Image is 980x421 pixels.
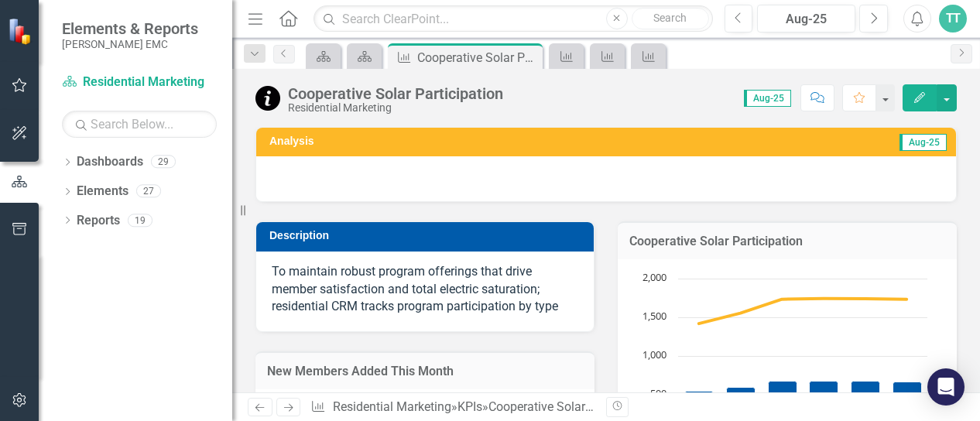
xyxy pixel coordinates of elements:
small: [PERSON_NAME] EMC [62,38,198,50]
div: 27 [136,185,161,198]
text: 500 [650,386,666,400]
p: To maintain robust program offerings that drive member satisfaction and total electric saturation... [272,263,578,317]
span: Search [653,12,687,24]
h3: New Members Added This Month [267,365,583,378]
a: Residential Marketing [62,74,217,91]
text: 2,000 [642,270,666,284]
div: Cooperative Solar Participation [417,48,539,67]
div: Cooperative Solar Participation [488,399,658,414]
img: ClearPoint Strategy [8,18,35,45]
h3: Description [269,230,586,241]
button: TT [939,5,967,33]
div: 19 [128,214,152,227]
div: Cooperative Solar Participation [288,85,503,102]
h3: Cooperative Solar Participation [629,234,945,248]
a: Dashboards [77,153,143,171]
input: Search ClearPoint... [314,5,712,33]
div: Open Intercom Messenger [927,368,965,406]
div: » » [310,399,595,416]
button: Search [632,8,709,29]
div: 29 [151,156,176,169]
a: Elements [77,183,128,200]
img: Information Only (No Update) [255,86,280,111]
div: Residential Marketing [288,102,503,114]
input: Search Below... [62,111,217,138]
div: Aug-25 [762,10,850,29]
span: Elements & Reports [62,19,198,38]
span: Aug-25 [899,134,947,151]
h3: Analysis [269,135,594,147]
a: KPIs [457,399,482,414]
a: Residential Marketing [333,399,451,414]
text: 1,500 [642,309,666,323]
button: Aug-25 [757,5,855,33]
span: Aug-25 [744,90,791,107]
text: 1,000 [642,347,666,361]
a: Reports [77,212,120,230]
